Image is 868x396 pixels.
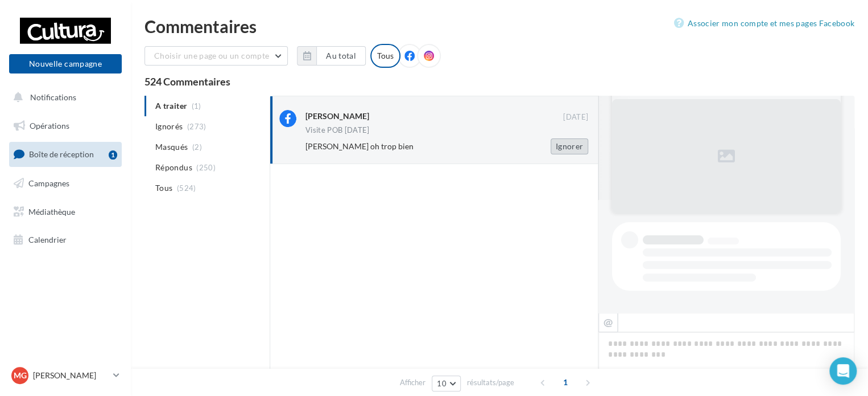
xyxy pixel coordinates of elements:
span: [PERSON_NAME] oh trop bien [305,141,414,151]
div: Open Intercom Messenger [829,357,857,385]
span: Masqués [155,141,188,153]
span: Opérations [30,121,69,130]
span: (524) [177,183,196,193]
a: Médiathèque [7,200,124,224]
div: 1 [109,150,117,160]
a: Associer mon compte et mes pages Facebook [674,17,854,30]
a: Boîte de réception1 [7,142,124,166]
span: MG [14,370,27,381]
div: Tous [370,44,400,68]
a: Campagnes [7,172,124,195]
span: 1 [556,373,574,391]
div: [PERSON_NAME] [305,111,369,122]
span: Notifications [30,92,76,102]
span: 10 [437,379,447,388]
span: Campagnes [28,178,69,188]
span: résultats/page [467,377,514,388]
span: Boîte de réception [29,149,94,159]
button: 10 [432,375,461,391]
span: Afficher [400,377,425,388]
span: Ignorés [155,121,183,132]
span: (250) [196,163,216,172]
button: Choisir une page ou un compte [144,46,288,66]
p: [PERSON_NAME] [33,370,109,381]
span: (2) [192,142,202,152]
span: [DATE] [563,112,588,123]
span: Calendrier [28,235,67,244]
a: Calendrier [7,228,124,252]
button: Nouvelle campagne [9,54,122,74]
div: 524 Commentaires [144,76,854,87]
span: Tous [155,182,172,194]
div: Visite POB [DATE] [305,126,370,134]
a: MG [PERSON_NAME] [9,365,122,386]
button: Notifications [7,85,119,109]
a: Opérations [7,114,124,138]
button: Au total [297,46,366,66]
div: Commentaires [144,18,854,35]
button: Au total [316,46,366,66]
button: Ignorer [551,138,588,154]
span: (273) [187,122,206,131]
span: Médiathèque [28,206,75,216]
span: Répondus [155,162,192,173]
span: Choisir une page ou un compte [154,51,269,60]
